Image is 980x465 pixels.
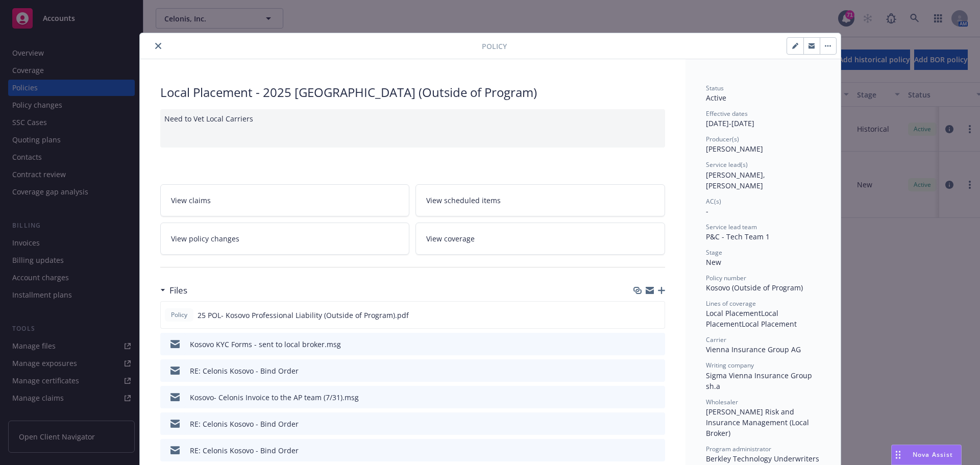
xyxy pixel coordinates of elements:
[652,392,661,403] button: preview file
[706,144,763,154] span: [PERSON_NAME]
[706,109,820,129] div: [DATE] - [DATE]
[415,184,665,216] a: View scheduled items
[706,308,780,329] span: Local Placement
[635,365,644,376] button: download file
[635,339,644,350] button: download file
[706,160,748,169] span: Service lead(s)
[652,419,661,429] button: preview file
[169,284,187,297] h3: Files
[892,445,904,464] div: Drag to move
[706,93,726,103] span: Active
[426,195,501,206] span: View scheduled items
[706,335,726,344] span: Carrier
[913,450,953,459] span: Nova Assist
[706,84,724,92] span: Status
[415,223,665,255] a: View coverage
[635,445,644,456] button: download file
[635,310,643,321] button: download file
[891,445,962,465] button: Nova Assist
[706,283,803,292] span: Kosovo (Outside of Program)
[169,310,189,320] span: Policy
[651,310,660,321] button: preview file
[160,284,187,297] div: Files
[706,248,722,257] span: Stage
[706,232,770,241] span: P&C - Tech Team 1
[190,339,341,350] div: Kosovo KYC Forms - sent to local broker.msg
[160,84,665,101] div: Local Placement - 2025 [GEOGRAPHIC_DATA] (Outside of Program)
[706,197,721,206] span: AC(s)
[706,308,761,318] span: Local Placement
[198,310,409,321] span: 25 POL- Kosovo Professional Liability (Outside of Program).pdf
[706,223,757,231] span: Service lead team
[652,365,661,376] button: preview file
[160,223,410,255] a: View policy changes
[190,392,359,403] div: Kosovo- Celonis Invoice to the AP team (7/31).msg
[706,299,756,308] span: Lines of coverage
[706,135,739,143] span: Producer(s)
[635,419,644,429] button: download file
[171,233,239,244] span: View policy changes
[160,184,410,216] a: View claims
[635,392,644,403] button: download file
[482,41,507,52] span: Policy
[171,195,211,206] span: View claims
[152,40,164,52] button: close
[706,109,748,118] span: Effective dates
[706,257,721,267] span: New
[706,445,771,453] span: Program administrator
[706,361,754,370] span: Writing company
[426,233,475,244] span: View coverage
[190,445,299,456] div: RE: Celonis Kosovo - Bind Order
[190,365,299,376] div: RE: Celonis Kosovo - Bind Order
[190,419,299,429] div: RE: Celonis Kosovo - Bind Order
[652,339,661,350] button: preview file
[706,206,708,216] span: -
[706,274,746,282] span: Policy number
[652,445,661,456] button: preview file
[706,407,811,438] span: [PERSON_NAME] Risk and Insurance Management (Local Broker)
[706,345,801,354] span: Vienna Insurance Group AG
[706,371,814,391] span: Sigma Vienna Insurance Group sh.a
[160,109,665,148] div: Need to Vet Local Carriers
[706,170,767,190] span: [PERSON_NAME], [PERSON_NAME]
[706,398,738,406] span: Wholesaler
[742,319,797,329] span: Local Placement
